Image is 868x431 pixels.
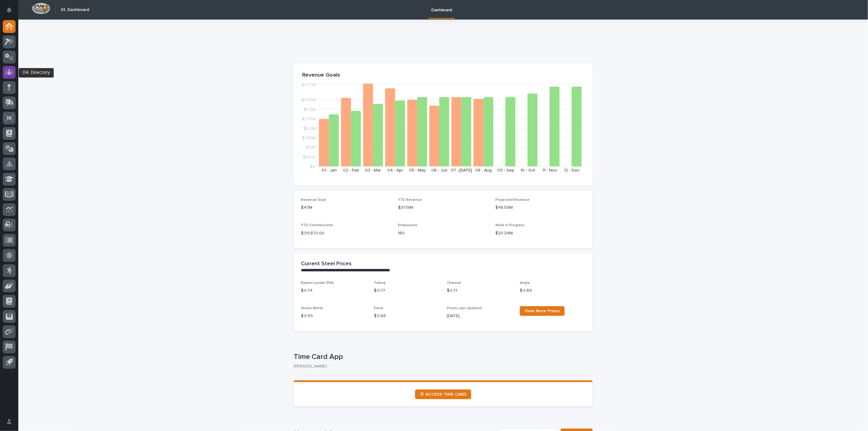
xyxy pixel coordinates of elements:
text: 10 - Oct [520,168,535,172]
span: Employees [398,223,418,227]
p: $ 0.59 [301,313,367,319]
tspan: $1.1M [306,146,316,150]
text: 12 - Dec [564,168,580,172]
p: [PERSON_NAME] [294,364,588,369]
div: Notifications [8,7,16,17]
tspan: $550K [303,155,316,159]
span: Sheet Metal [301,306,323,310]
p: $20.34M [495,230,585,237]
p: $ 0.68 [374,313,439,319]
p: $ 0.74 [301,288,367,294]
tspan: $3.85M [301,98,316,102]
tspan: $3.3M [304,107,316,112]
span: ⏲ ACCESS TIME CARD [420,392,466,397]
span: YTD Revenue [398,198,422,202]
p: $ 0.69 [520,288,585,294]
text: 02 - Feb [343,168,359,172]
span: Beams (under 55#) [301,281,334,285]
text: 05 - May [409,168,426,172]
text: 08 - Aug [476,168,492,172]
p: [DATE] [447,313,512,319]
text: 01 - Jan [322,168,337,172]
p: $ 311,870.00 [301,230,391,237]
span: Work in Progress [495,223,525,227]
p: $ 0.77 [374,288,439,294]
p: $31.19M [398,205,488,211]
a: ⏲ ACCESS TIME CARD [415,389,471,399]
span: Angle [520,281,530,285]
tspan: $2.75M [302,117,316,121]
p: $48.59M [495,205,585,211]
button: Notifications [3,4,16,16]
p: $ 0.71 [447,288,512,294]
p: 180 [398,230,488,237]
span: Projected Revenue [495,198,530,202]
text: 09 - Sep [497,168,514,172]
span: Tubing [374,281,385,285]
span: View More Prices [525,309,560,313]
span: Plate [374,306,383,310]
h2: 01. Dashboard [61,7,89,13]
text: 04 - Apr [387,168,403,172]
text: 03 - Mar [365,168,381,172]
a: View More Prices [520,306,565,316]
tspan: $1.65M [302,136,316,140]
tspan: $2.2M [304,126,316,131]
tspan: $0 [310,165,316,169]
span: Revenue Goal [301,198,326,202]
text: 11 - Nov [543,168,557,172]
p: Time Card App [294,353,590,361]
h2: Current Steel Prices [301,261,352,267]
text: 07 - [DATE] [451,168,472,172]
span: Channel [447,281,461,285]
tspan: $4.77M [301,83,316,87]
p: Revenue Goals [302,72,584,79]
text: 06 - Jun [431,168,447,172]
span: YTD Contributions [301,223,333,227]
p: $47M [301,205,391,211]
span: Prices Last Updated [447,306,482,310]
img: Workspace Logo [32,3,50,14]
